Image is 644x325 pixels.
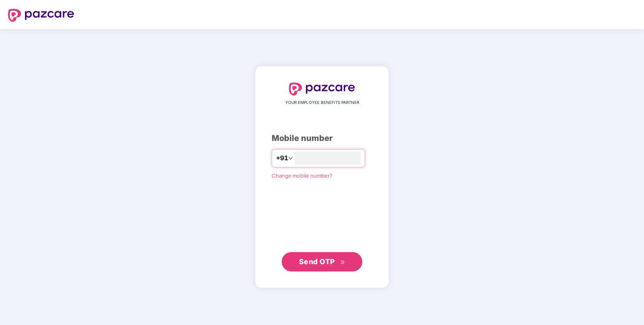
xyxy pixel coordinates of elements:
[272,172,332,179] a: Change mobile number?
[272,132,372,145] div: Mobile number
[276,153,288,163] span: +91
[282,252,362,271] button: Send OTPdouble-right
[299,257,335,266] span: Send OTP
[285,99,359,106] span: YOUR EMPLOYEE BENEFITS PARTNER
[8,9,74,22] img: logo
[288,156,293,161] span: down
[289,83,355,95] img: logo
[340,260,345,265] span: double-right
